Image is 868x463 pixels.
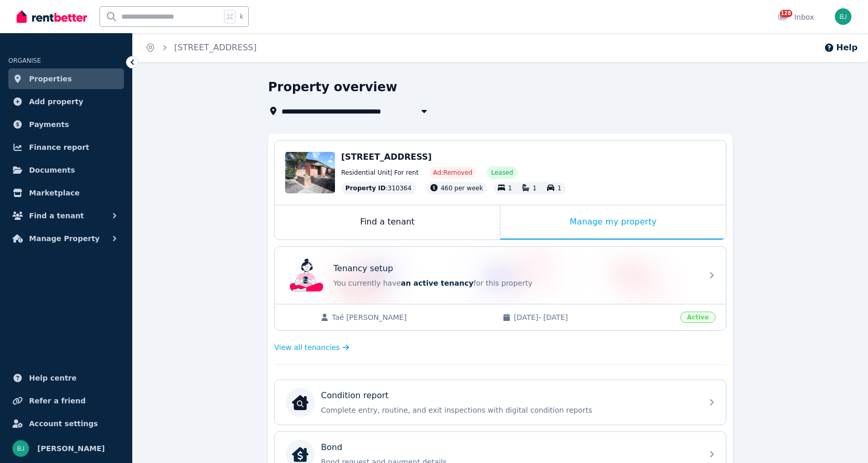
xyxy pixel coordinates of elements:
a: Marketplace [8,183,124,203]
span: Ad: Removed [433,169,472,177]
div: Inbox [778,12,814,22]
span: 1 [508,185,512,192]
span: Payments [29,118,69,131]
p: Bond [321,441,342,454]
h1: Property overview [268,79,397,95]
button: Find a tenant [8,205,124,226]
span: [STREET_ADDRESS] [341,152,432,162]
span: Leased [491,169,513,177]
button: Help [824,41,858,54]
a: Account settings [8,413,124,434]
a: Tenancy setupTenancy setupYou currently havean active tenancyfor this property [275,247,726,304]
div: Find a tenant [275,205,500,240]
span: ORGANISE [8,57,41,64]
img: Bom Jin [835,8,851,25]
span: 1 [533,185,537,192]
span: k [240,12,243,21]
img: Bom Jin [12,440,29,457]
span: Finance report [29,141,89,153]
a: View all tenancies [274,342,349,353]
a: Finance report [8,137,124,158]
nav: Breadcrumb [133,33,269,62]
a: Properties [8,68,124,89]
a: Condition reportCondition reportComplete entry, routine, and exit inspections with digital condit... [275,380,726,425]
span: Account settings [29,417,98,430]
span: Properties [29,73,72,85]
iframe: Intercom live chat [833,428,858,453]
button: Manage Property [8,228,124,249]
span: View all tenancies [274,342,340,353]
a: Add property [8,91,124,112]
p: Tenancy setup [333,262,393,275]
p: Complete entry, routine, and exit inspections with digital condition reports [321,405,696,415]
span: 460 per week [441,185,483,192]
span: Find a tenant [29,209,84,222]
span: 1 [557,185,562,192]
span: an active tenancy [401,279,473,287]
span: Add property [29,95,83,108]
p: You currently have for this property [333,278,696,288]
div: : 310364 [341,182,416,194]
span: Residential Unit | For rent [341,169,418,177]
span: 128 [780,10,792,17]
span: Help centre [29,372,77,384]
span: Active [680,312,716,323]
a: Payments [8,114,124,135]
span: [DATE] - [DATE] [514,312,674,322]
img: Condition report [292,394,309,411]
img: Tenancy setup [290,259,323,292]
span: Property ID [345,184,386,192]
img: Bond [292,446,309,462]
span: Refer a friend [29,395,86,407]
span: Manage Property [29,232,100,245]
a: Help centre [8,368,124,388]
a: [STREET_ADDRESS] [174,43,257,52]
span: Documents [29,164,75,176]
p: Condition report [321,389,388,402]
a: Documents [8,160,124,180]
img: RentBetter [17,9,87,24]
span: Taé [PERSON_NAME] [332,312,492,322]
span: Marketplace [29,187,79,199]
span: [PERSON_NAME] [37,442,105,455]
div: Manage my property [500,205,726,240]
a: Refer a friend [8,390,124,411]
